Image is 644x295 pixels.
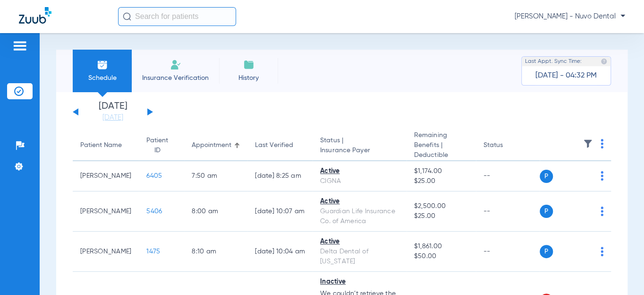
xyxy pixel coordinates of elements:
img: group-dot-blue.svg [601,139,603,148]
div: CIGNA [320,176,399,186]
img: History [243,59,254,70]
img: last sync help info [601,58,607,65]
img: Schedule [97,59,108,70]
img: group-dot-blue.svg [601,171,603,181]
span: Schedule [80,73,125,83]
span: History [226,73,271,83]
iframe: Chat Widget [597,250,644,295]
span: P [540,170,553,183]
span: Insurance Payer [320,146,399,156]
th: Status [476,130,540,161]
span: 6405 [146,173,162,179]
img: group-dot-blue.svg [601,247,603,256]
th: Remaining Benefits | [407,130,476,161]
span: $2,500.00 [414,201,468,211]
div: Last Verified [255,140,293,150]
div: Patient Name [80,140,122,150]
span: P [540,245,553,258]
span: $50.00 [414,252,468,261]
td: [PERSON_NAME] [73,232,139,272]
div: Guardian Life Insurance Co. of America [320,207,399,226]
td: [PERSON_NAME] [73,191,139,232]
a: [DATE] [85,113,141,122]
div: Active [320,237,399,247]
div: Last Verified [255,140,305,150]
td: 7:50 AM [184,161,247,191]
img: Manual Insurance Verification [170,59,181,70]
td: [DATE] 8:25 AM [247,161,313,191]
div: Active [320,197,399,207]
img: filter.svg [583,139,593,148]
span: Last Appt. Sync Time: [525,57,582,66]
img: hamburger-icon [12,40,27,52]
div: Delta Dental of [US_STATE] [320,247,399,267]
input: Search for patients [118,7,236,26]
span: $1,861.00 [414,242,468,252]
span: [PERSON_NAME] - Nuvo Dental [515,12,625,21]
img: Search Icon [123,12,131,21]
img: Zuub Logo [19,7,51,24]
span: 5406 [146,208,162,215]
span: $25.00 [414,211,468,221]
td: [DATE] 10:04 AM [247,232,313,272]
div: Patient Name [80,140,131,150]
span: $25.00 [414,176,468,186]
div: Patient ID [146,136,168,156]
td: -- [476,232,540,272]
td: -- [476,161,540,191]
span: P [540,205,553,218]
th: Status | [313,130,407,161]
td: 8:10 AM [184,232,247,272]
td: 8:00 AM [184,191,247,232]
span: $1,174.00 [414,166,468,176]
td: -- [476,191,540,232]
div: Appointment [192,140,231,150]
li: [DATE] [85,102,141,122]
div: Inactive [320,277,399,287]
img: group-dot-blue.svg [601,207,603,216]
div: Active [320,166,399,176]
td: [PERSON_NAME] [73,161,139,191]
span: Insurance Verification [139,73,212,83]
div: Appointment [192,140,240,150]
span: Deductible [414,150,468,160]
span: [DATE] - 04:32 PM [535,71,597,80]
td: [DATE] 10:07 AM [247,191,313,232]
div: Patient ID [146,136,177,156]
span: 1475 [146,248,160,255]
